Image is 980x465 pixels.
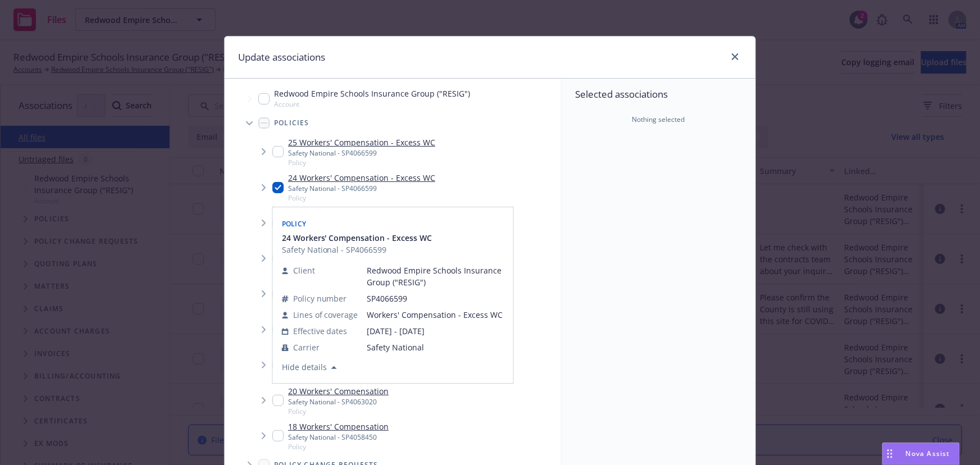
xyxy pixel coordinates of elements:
button: 24 Workers' Compensation - Excess WC [282,233,432,244]
span: Workers' Compensation - Excess WC [367,309,504,321]
span: Policy number [293,293,347,305]
span: Account [274,99,470,109]
span: Lines of coverage [293,309,358,321]
span: Redwood Empire Schools Insurance Group ("RESIG") [274,88,470,99]
a: 25 Workers' Compensation - Excess WC [288,136,435,148]
button: Hide details [277,361,341,374]
span: Selected associations [575,88,742,101]
span: Nova Assist [906,449,950,458]
a: 24 Workers' Compensation - Excess WC [288,172,435,184]
div: Drag to move [883,443,897,464]
button: Nova Assist [882,443,960,465]
a: 18 Workers' Compensation [288,421,389,432]
div: Safety National - SP4058450 [288,432,389,442]
a: close [728,50,742,63]
span: Safety National - SP4066599 [282,244,432,256]
div: Safety National - SP4063020 [288,397,389,407]
span: Policy [288,158,435,167]
span: Redwood Empire Schools Insurance Group ("RESIG") [367,265,504,289]
span: [DATE] - [DATE] [367,326,504,338]
span: Policy [288,442,389,452]
span: Policy [288,193,435,203]
span: Carrier [293,342,320,354]
span: Policies [274,120,309,126]
a: 20 Workers' Compensation [288,385,389,397]
span: Safety National [367,342,504,354]
div: Safety National - SP4066599 [288,184,435,193]
span: Policy [288,407,389,416]
span: Policy [282,220,307,229]
span: Client [293,265,315,277]
div: Safety National - SP4066599 [288,148,435,158]
h1: Update associations [238,50,325,65]
span: SP4066599 [367,293,504,305]
span: Nothing selected [632,115,685,125]
span: Effective dates [293,326,348,338]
